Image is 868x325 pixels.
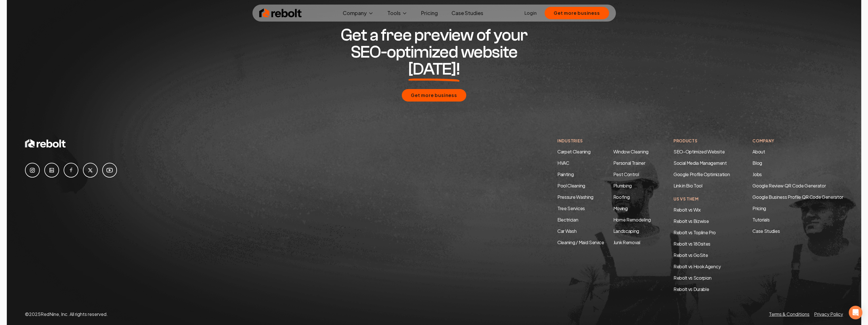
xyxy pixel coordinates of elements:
[613,160,645,166] a: Personal Trainer
[849,306,862,319] div: Open Intercom Messenger
[383,7,412,19] button: Tools
[674,207,701,213] a: Rebolt vs Wix
[674,286,709,292] a: Rebolt vs Durable
[557,205,585,211] a: Tree Services
[557,149,590,155] a: Carpet Cleaning
[25,311,108,318] p: © 2025 RedNine, Inc. All rights reserved.
[447,7,488,19] a: Case Studies
[613,205,628,211] a: Moving
[557,138,651,144] h4: Industries
[674,160,727,166] a: Social Media Management
[338,7,378,19] button: Company
[557,228,576,234] a: Car Wash
[557,171,574,177] a: Painting
[674,263,721,269] a: Rebolt vs Hook Agency
[613,228,639,234] a: Landscaping
[557,160,569,166] a: HVAC
[674,252,708,258] a: Rebolt vs GoSite
[674,218,709,224] a: Rebolt vs Bizwise
[814,311,843,317] a: Privacy Policy
[557,217,578,223] a: Electrician
[752,171,762,177] a: Jobs
[674,149,725,155] a: SEO-Optimized Website
[613,217,651,223] a: Home Remodeling
[769,311,810,317] a: Terms & Conditions
[674,196,730,202] h4: Us Vs Them
[613,149,649,155] a: Window Cleaning
[674,241,710,247] a: Rebolt vs 180sites
[674,183,702,189] a: Link in Bio Tool
[752,228,843,235] a: Case Studies
[674,275,712,281] a: Rebolt vs Scorpion
[752,160,762,166] a: Blog
[557,183,585,189] a: Pool Cleaning
[557,239,604,245] a: Cleaning / Maid Service
[752,205,843,212] a: Pricing
[674,138,730,144] h4: Products
[752,183,826,189] a: Google Review QR Code Generator
[557,194,593,200] a: Pressure Washing
[613,194,630,200] a: Roofing
[545,7,609,19] button: Get more business
[325,27,543,78] h2: Get a free preview of your SEO-optimized website
[752,138,843,144] h4: Company
[402,89,466,102] button: Get more business
[259,7,302,19] img: Rebolt Logo
[674,171,730,177] a: Google Profile Optimization
[613,239,640,245] a: Junk Removal
[417,7,442,19] a: Pricing
[408,61,460,78] span: [DATE]!
[524,10,537,16] a: Login
[674,229,716,235] a: Rebolt vs Topline Pro
[752,149,765,155] a: About
[613,171,639,177] a: Pest Control
[752,216,843,223] a: Tutorials
[613,183,632,189] a: Plumbing
[752,194,843,200] a: Google Business Profile QR Code Generator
